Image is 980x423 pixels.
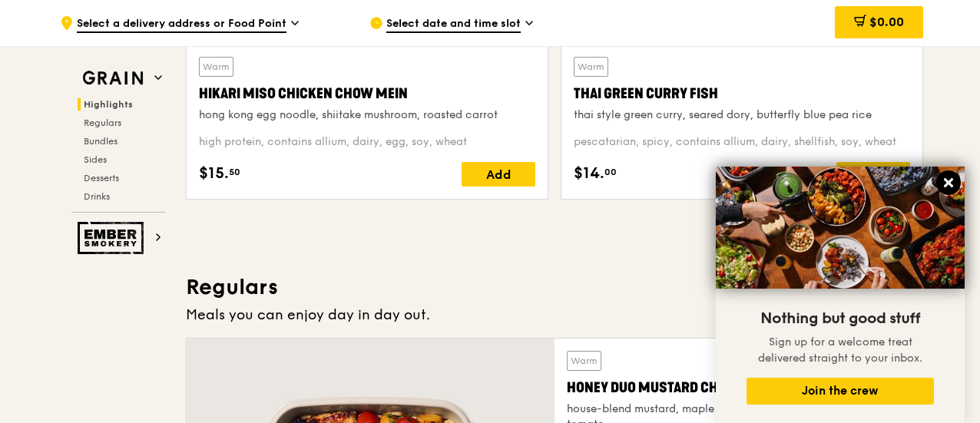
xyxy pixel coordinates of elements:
[199,134,535,150] div: high protein, contains allium, dairy, egg, soy, wheat
[84,191,110,202] span: Drinks
[869,15,904,29] span: $0.00
[716,167,965,289] img: DSC07876-Edit02-Large.jpeg
[574,83,910,104] div: Thai Green Curry Fish
[574,57,608,77] div: Warm
[199,107,535,123] div: hong kong egg noodle, shiitake mushroom, roasted carrot
[186,304,923,326] div: Meals you can enjoy day in day out.
[77,16,286,33] span: Select a delivery address or Food Point
[386,16,521,33] span: Select date and time slot
[462,162,535,187] div: Add
[574,162,604,185] span: $14.
[574,107,910,123] div: thai style green curry, seared dory, butterfly blue pea rice
[199,83,535,104] div: Hikari Miso Chicken Chow Mein
[199,162,229,185] span: $15.
[567,377,910,398] div: Honey Duo Mustard Chicken
[84,99,133,110] span: Highlights
[229,166,240,178] span: 50
[186,273,923,301] h3: Regulars
[760,309,920,328] span: Nothing but good stuff
[604,166,617,178] span: 00
[199,57,233,77] div: Warm
[567,351,601,371] div: Warm
[574,134,910,150] div: pescatarian, spicy, contains allium, dairy, shellfish, soy, wheat
[78,64,148,92] img: Grain web logo
[758,335,922,365] span: Sign up for a welcome treat delivered straight to your inbox.
[84,136,118,147] span: Bundles
[84,173,119,183] span: Desserts
[84,154,107,165] span: Sides
[747,378,934,405] button: Join the crew
[836,162,910,187] div: Add
[84,117,121,128] span: Regulars
[78,222,148,254] img: Ember Smokery web logo
[936,170,961,195] button: Close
